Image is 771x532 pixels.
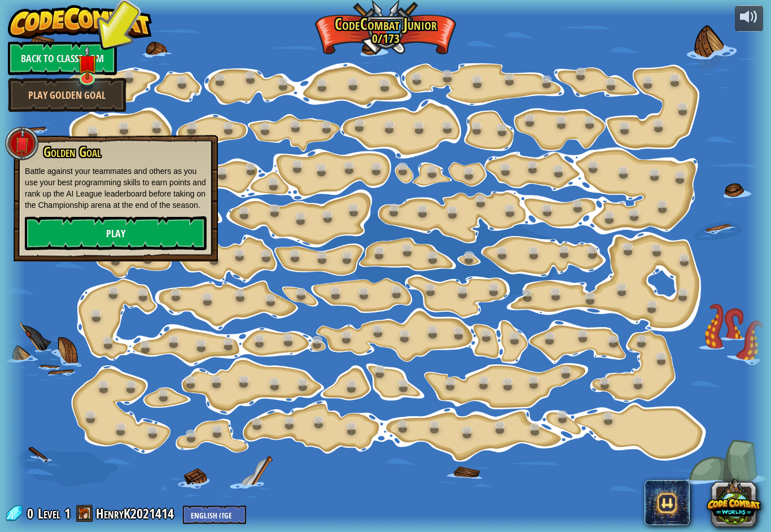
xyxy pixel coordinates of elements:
span: 0 [27,504,37,522]
a: Back to Classroom [8,41,117,75]
a: Play [25,216,207,250]
img: level-banner-unstarted.png [77,45,97,80]
img: CodeCombat - Learn how to code by playing a game [8,5,152,39]
p: Battle against your teammates and others as you use your best programming skills to earn points a... [25,165,207,211]
a: HenryK2021414 [96,504,177,522]
button: Adjust volume [735,5,763,32]
span: 1 [64,504,71,522]
h3: Golden Goal [42,145,207,160]
a: Play Golden Goal [8,78,126,112]
span: Level [38,504,60,523]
